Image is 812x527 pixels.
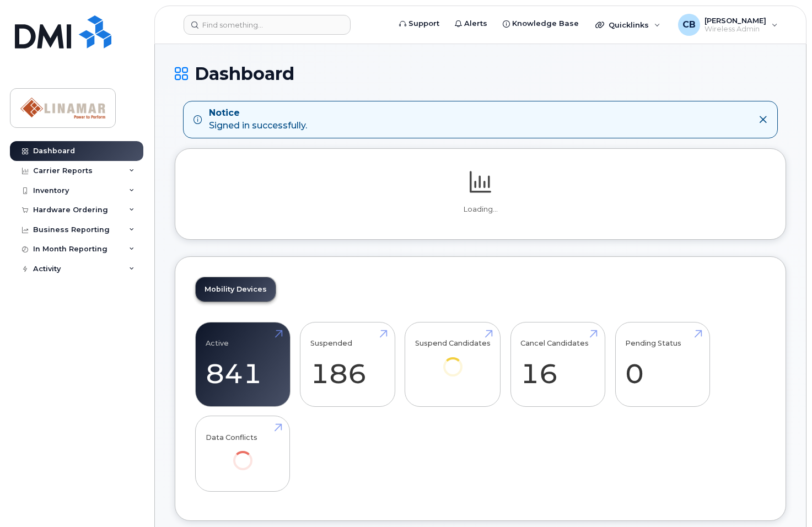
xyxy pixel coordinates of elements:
a: Cancel Candidates 16 [520,328,595,401]
p: Loading... [195,205,766,214]
div: Signed in successfully. [209,107,307,132]
a: Suspend Candidates [415,328,491,391]
h1: Dashboard [175,64,786,83]
a: Data Conflicts [206,422,280,486]
a: Suspended 186 [310,328,385,401]
a: Mobility Devices [196,277,276,302]
strong: Notice [209,107,307,120]
a: Active 841 [206,328,280,401]
a: Pending Status 0 [625,328,700,401]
